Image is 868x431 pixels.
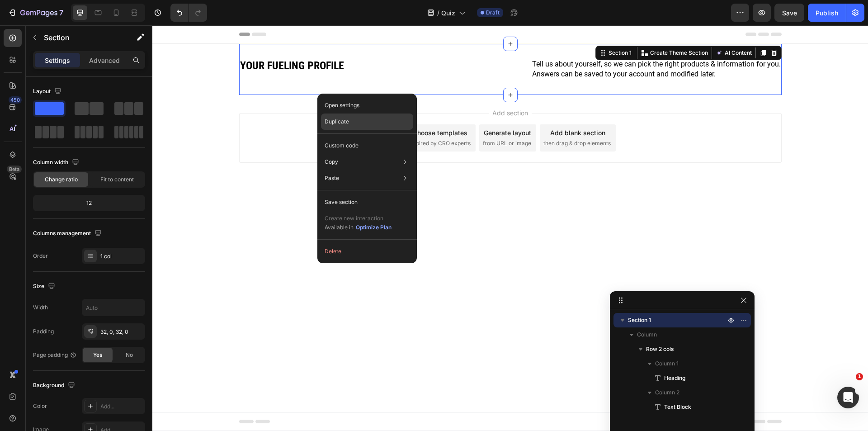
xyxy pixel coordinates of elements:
[655,388,679,397] span: Column 2
[7,166,22,173] div: Beta
[33,351,77,359] div: Page padding
[325,142,359,150] p: Custom code
[391,114,458,122] span: then drag & drop elements
[45,56,70,65] p: Settings
[637,330,657,339] span: Column
[260,103,315,112] div: Choose templates
[82,299,145,316] input: Auto
[100,403,143,411] div: Add...
[9,96,22,104] div: 450
[355,223,392,232] button: Optimize Plan
[45,175,78,184] span: Change ratio
[837,387,859,408] iframe: Intercom live chat
[33,402,47,410] div: Color
[152,25,868,431] iframe: Design area
[398,103,453,112] div: Add blank section
[126,351,133,359] span: No
[437,8,439,18] span: /
[325,158,338,166] p: Copy
[486,9,500,17] span: Draft
[655,359,679,368] span: Column 1
[664,374,685,383] span: Heading
[856,373,863,380] span: 1
[498,24,556,32] p: Create Theme Section
[100,252,143,260] div: 1 col
[33,156,81,169] div: Column width
[336,83,379,92] span: Add section
[664,403,691,412] span: Text Block
[33,379,77,392] div: Background
[325,224,354,231] span: Available in
[331,103,379,112] div: Generate layout
[380,34,628,44] p: Tell us about yourself, so we can pick the right products & information for you.
[100,328,143,336] div: 32, 0, 32, 0
[321,243,413,260] button: Delete
[325,118,349,126] p: Duplicate
[628,316,651,325] span: Section 1
[379,33,629,55] div: Rich Text Editor. Editing area: main
[325,174,339,182] p: Paste
[33,303,48,312] div: Width
[100,175,134,184] span: Fit to content
[330,114,379,122] span: from URL or image
[44,32,118,43] p: Section
[59,7,63,18] p: 7
[256,114,318,122] span: inspired by CRO experts
[35,197,143,209] div: 12
[380,44,628,54] p: Answers can be saved to your account and modified later.
[441,8,455,18] span: Quiz
[325,214,392,223] p: Create new interaction
[89,56,120,65] p: Advanced
[33,327,54,336] div: Padding
[808,4,846,22] button: Publish
[561,22,601,33] button: AI Content
[454,24,481,32] div: Section 1
[93,351,102,359] span: Yes
[33,252,48,260] div: Order
[325,101,359,109] p: Open settings
[33,227,104,240] div: Columns management
[782,9,797,17] span: Save
[816,8,838,18] div: Publish
[646,345,674,354] span: Row 2 cols
[4,4,67,22] button: 7
[325,198,358,206] p: Save section
[356,223,392,232] div: Optimize Plan
[774,4,804,22] button: Save
[33,280,57,293] div: Size
[170,4,207,22] div: Undo/Redo
[33,85,63,98] div: Layout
